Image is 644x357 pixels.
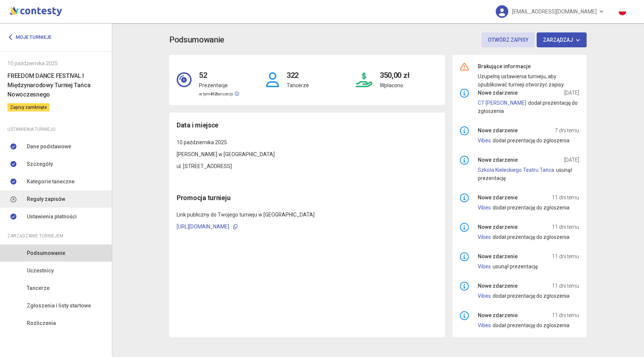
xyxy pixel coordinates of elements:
img: info [460,252,469,261]
span: 11 dni temu [552,311,579,319]
strong: 412 [210,92,217,97]
img: info [460,223,469,232]
span: Dane podstawowe [27,142,71,151]
a: Szkoła Kieleckiego Teatru Tańca [478,167,554,173]
dd: . [478,72,579,89]
h4: 52 [199,62,239,81]
h4: 350,00 zł [380,62,409,81]
span: 10 października 2025 [177,139,227,145]
p: ul. [STREET_ADDRESS] [177,162,438,170]
a: Vibes [478,205,491,211]
span: dodał prezentację do zgłoszenia [493,322,569,328]
span: [DATE] [564,89,579,97]
span: 11 dni temu [552,282,579,290]
span: Reguły zapisów [27,195,65,203]
img: info [460,156,469,165]
span: Nowe zdarzenie [478,89,518,97]
a: Vibes [478,263,491,269]
span: dodał prezentację do zgłoszenia [493,293,569,299]
div: Ustawienia turnieju [7,125,104,133]
span: Uczestnicy [27,266,54,275]
button: Zarządzaj [537,32,587,47]
span: Tancerze [27,284,50,292]
div: 10 października 2025 [7,59,104,67]
span: Kategorie taneczne [27,177,75,186]
span: Nowe zdarzenie [478,311,518,319]
a: Vibes [478,234,491,240]
span: Data i miejsce [177,120,218,130]
a: Vibes [478,293,491,299]
span: Zgłoszenia i listy startowe [27,301,91,310]
p: [PERSON_NAME] w [GEOGRAPHIC_DATA] [177,150,438,158]
span: i otworzyć zapisy [523,82,563,88]
h4: 322 [287,62,309,81]
p: Wpłacono [380,81,409,89]
a: CT [PERSON_NAME] [478,100,526,106]
img: info [460,311,469,320]
img: info [460,89,469,98]
span: Nowe zdarzenie [478,156,518,164]
span: [DATE] [564,156,579,164]
span: Rozliczenia [27,319,56,327]
span: dodał prezentację do zgłoszenia [493,138,569,143]
span: Zarządzanie turniejem [7,232,63,240]
p: Tancerze [287,81,309,89]
span: Nowe zdarzenie [478,252,518,260]
img: info [460,126,469,135]
span: Nowe zdarzenie [478,282,518,290]
span: dodał prezentację do zgłoszenia [493,205,569,211]
p: Link publiczny do Twojego turnieju w [GEOGRAPHIC_DATA] [177,211,438,219]
p: Prezentacje [199,81,239,89]
a: [URL][DOMAIN_NAME] [177,224,229,230]
span: 11 dni temu [552,252,579,260]
app-title: Podsumowanie [169,32,587,47]
img: info [460,193,469,202]
button: Otwórz zapisy [482,32,535,47]
span: Ustawienia płatności [27,212,77,221]
span: Szczegóły [27,160,53,168]
span: Podsumowanie [27,249,65,257]
span: [EMAIL_ADDRESS][DOMAIN_NAME] [512,4,597,19]
small: w tym tancerzy [199,92,239,97]
span: Nowe zdarzenie [478,193,518,202]
span: Nowe zdarzenie [478,223,518,231]
img: info [460,282,469,291]
span: Promocja turnieju [177,194,230,202]
a: Moje turnieje [7,31,57,44]
span: usunął prezentację [493,263,538,269]
span: Brakujące informacje [478,62,531,70]
h6: FREEDOM DANCE FESTIVAL I Międzynarodowy Turniej Tańca Nowoczesnego [7,71,104,99]
h3: Podsumowanie [169,34,224,47]
span: 11 dni temu [552,223,579,231]
a: Vibes [478,138,491,143]
span: 7 dni temu [555,126,579,135]
span: 11 dni temu [552,193,579,202]
span: Zapisy zamknięte [7,103,50,111]
span: Uzupełnij ustawienia turnieju, aby opublikować turniej [478,73,556,88]
span: Nowe zdarzenie [478,126,518,135]
a: Vibes [478,322,491,328]
span: dodał prezentację do zgłoszenia [493,234,569,240]
img: number-4 [10,196,16,203]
